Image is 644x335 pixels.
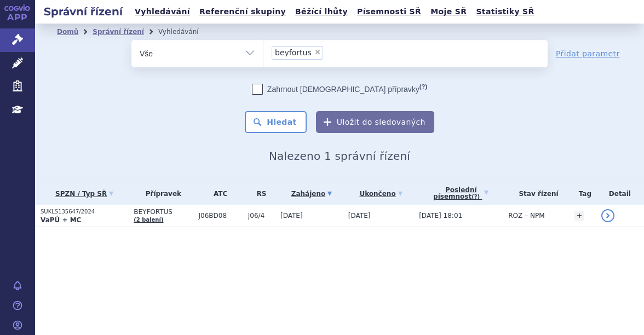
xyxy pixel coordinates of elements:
[252,84,427,95] label: Zahrnout [DEMOGRAPHIC_DATA] přípravky
[128,182,193,205] th: Přípravek
[472,194,480,200] abbr: (?)
[569,182,596,205] th: Tag
[354,4,424,19] a: Písemnosti SŘ
[93,28,144,36] a: Správní řízení
[41,216,81,224] strong: VaPÚ + MC
[574,211,584,221] a: +
[158,24,213,40] li: Vyhledávání
[508,212,544,220] span: ROZ – NPM
[280,212,303,220] span: [DATE]
[419,212,462,220] span: [DATE] 18:01
[556,48,620,59] a: Přidat parametr
[473,4,537,19] a: Statistiky SŘ
[193,182,242,205] th: ATC
[196,4,289,19] a: Referenční skupiny
[131,4,193,19] a: Vyhledávání
[248,212,275,220] span: J06/4
[314,49,321,55] span: ×
[419,83,427,90] abbr: (?)
[134,217,163,223] a: (2 balení)
[198,212,242,220] span: J06BD08
[134,208,193,216] span: BEYFORTUS
[41,208,128,216] p: SUKLS135647/2024
[348,212,371,220] span: [DATE]
[243,182,275,205] th: RS
[348,186,413,201] a: Ukončeno
[57,28,78,36] a: Domů
[275,49,312,56] span: beyfortus
[41,186,128,201] a: SPZN / Typ SŘ
[601,209,614,222] a: detail
[35,4,131,19] h2: Správní řízení
[292,4,351,19] a: Běžící lhůty
[596,182,644,205] th: Detail
[280,186,343,201] a: Zahájeno
[419,182,503,205] a: Poslednípísemnost(?)
[245,111,307,133] button: Hledat
[316,111,434,133] button: Uložit do sledovaných
[503,182,569,205] th: Stav řízení
[427,4,470,19] a: Moje SŘ
[326,45,332,59] input: beyfortus
[269,149,410,163] span: Nalezeno 1 správní řízení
